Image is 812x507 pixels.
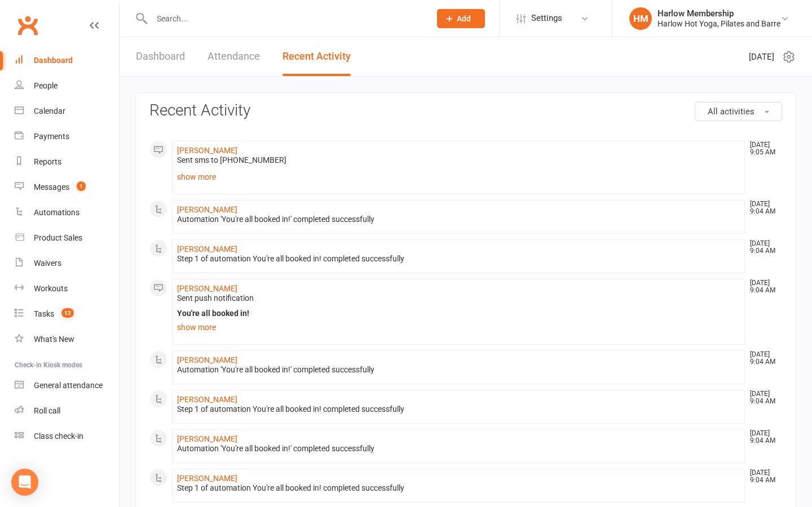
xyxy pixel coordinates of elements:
span: Sent sms to [PHONE_NUMBER] [177,155,286,164]
div: What's New [34,335,74,344]
div: Automations [34,208,80,217]
div: Open Intercom Messenger [11,469,38,496]
a: Workouts [15,276,119,301]
div: Step 1 of automation You're all booked in! completed successfully [177,404,740,414]
span: [DATE] [749,50,774,64]
div: Calendar [34,106,65,115]
a: show more [177,169,740,185]
time: [DATE] 9:04 AM [744,390,782,405]
span: Sent push notification [177,293,254,303]
a: What's New [15,327,119,352]
a: Clubworx [14,11,42,39]
time: [DATE] 9:04 AM [744,469,782,484]
div: General attendance [34,381,103,390]
span: 1 [77,181,86,191]
time: [DATE] 9:05 AM [744,141,782,156]
a: [PERSON_NAME] [177,474,237,483]
div: Class check-in [34,432,83,441]
span: All activities [708,106,754,117]
div: Tasks [34,309,54,318]
div: Harlow Hot Yoga, Pilates and Barre [657,19,780,29]
a: Reports [15,149,119,175]
div: Product Sales [34,233,82,242]
div: People [34,81,58,90]
a: Roll call [15,398,119,424]
time: [DATE] 9:04 AM [744,279,782,294]
a: Recent Activity [283,37,351,76]
div: Workouts [34,284,68,293]
a: Class kiosk mode [15,424,119,449]
a: Attendance [208,37,260,76]
div: Harlow Membership [657,8,780,19]
div: Reports [34,157,61,166]
div: Automation 'You're all booked in!' completed successfully [177,444,740,453]
h3: Recent Activity [149,102,782,119]
span: Settings [531,6,562,31]
div: HM [629,7,652,30]
a: show more [177,319,740,335]
time: [DATE] 9:04 AM [744,201,782,215]
a: [PERSON_NAME] [177,146,237,155]
time: [DATE] 9:04 AM [744,240,782,255]
div: Waivers [34,259,61,268]
div: Dashboard [34,56,73,65]
div: Automation 'You're all booked in!' completed successfully [177,365,740,375]
div: Roll call [34,406,60,415]
span: Add [457,14,471,23]
a: Calendar [15,99,119,124]
button: Add [437,9,485,28]
a: [PERSON_NAME] [177,355,237,364]
a: [PERSON_NAME] [177,284,237,293]
time: [DATE] 9:04 AM [744,430,782,444]
a: Automations [15,200,119,225]
a: Payments [15,124,119,149]
a: [PERSON_NAME] [177,434,237,443]
div: Step 1 of automation You're all booked in! completed successfully [177,254,740,264]
input: Search... [148,11,422,26]
time: [DATE] 9:04 AM [744,351,782,366]
a: People [15,73,119,99]
a: [PERSON_NAME] [177,205,237,214]
div: Payments [34,132,69,141]
a: [PERSON_NAME] [177,395,237,404]
a: Messages 1 [15,175,119,200]
a: Dashboard [15,48,119,73]
a: General attendance kiosk mode [15,373,119,398]
div: Step 1 of automation You're all booked in! completed successfully [177,483,740,493]
span: 12 [61,308,74,318]
a: Waivers [15,251,119,276]
a: Product Sales [15,225,119,251]
a: [PERSON_NAME] [177,244,237,253]
div: You're all booked in! [177,309,740,318]
div: Automation 'You're all booked in!' completed successfully [177,215,740,224]
a: Dashboard [136,37,185,76]
div: Messages [34,183,69,192]
button: All activities [695,102,782,121]
a: Tasks 12 [15,301,119,327]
